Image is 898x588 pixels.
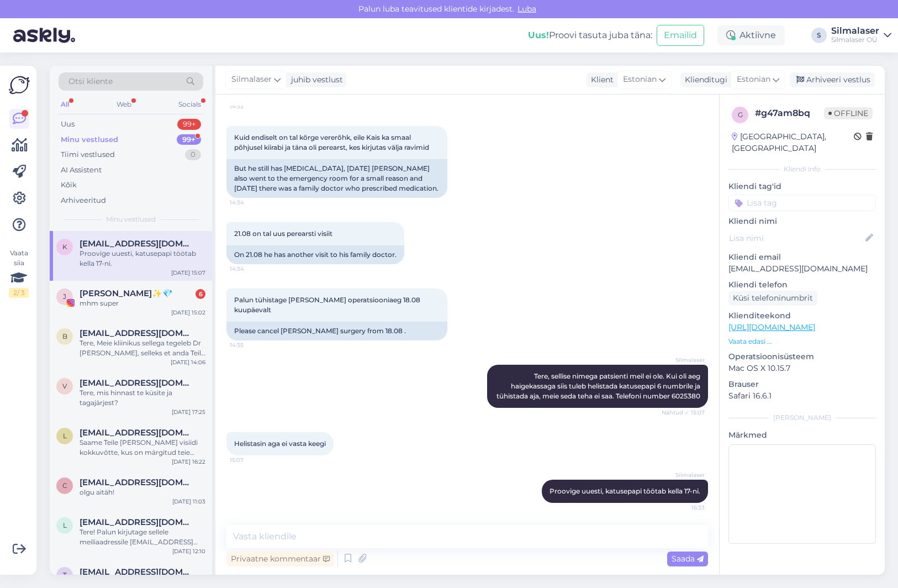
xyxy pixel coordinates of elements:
[80,288,173,298] span: Janete Aas✨💎
[732,131,854,154] div: [GEOGRAPHIC_DATA], [GEOGRAPHIC_DATA]
[514,4,540,14] span: Luba
[61,165,102,176] div: AI Assistent
[62,332,67,340] span: b
[831,35,879,44] div: Silmalaser OÜ
[80,388,205,408] div: Tere, mis hinnast te küsite ja tagajärjest?
[80,298,205,308] div: mhm super
[831,27,879,35] div: Silmalaser
[176,97,203,112] div: Socials
[790,72,875,87] div: Arhiveeri vestlus
[226,552,334,566] div: Privaatne kommentaar
[80,477,194,487] span: cristopkaseste@gmail.com
[9,288,29,298] div: 2 / 3
[106,214,156,224] span: Minu vestlused
[80,239,194,249] span: ktreimesilov@gmail.com
[171,269,205,277] div: [DATE] 15:07
[63,292,66,301] span: J
[231,73,272,86] span: Silmalaser
[728,310,876,322] p: Klienditeekond
[61,134,118,145] div: Minu vestlused
[196,289,205,299] div: 6
[663,503,705,512] span: 16:33
[80,438,205,458] div: Saame Teile [PERSON_NAME] visiidi kokkuvõtte, kus on märgitud teie nägemisteravus korrektsioonita...
[172,547,205,555] div: [DATE] 12:10
[172,458,205,466] div: [DATE] 16:22
[672,554,704,564] span: Saada
[230,341,271,349] span: 14:35
[811,28,827,43] div: S
[663,471,705,479] span: Silmalaser
[59,97,71,112] div: All
[287,74,343,86] div: juhib vestlust
[550,487,700,495] span: Proovige uuesti, katusepapi töötab kella 17-ni.
[185,149,201,160] div: 0
[831,27,891,44] a: SilmalaserSilmalaser OÜ
[729,232,863,244] input: Lisa nimi
[62,243,67,251] span: k
[824,107,873,119] span: Offline
[728,390,876,402] p: Safari 16.6.1
[496,372,702,400] span: Tere, sellise nimega patsienti meil ei ole. Kui oli aeg haigekassaga siis tuleb helistada katusep...
[662,408,705,417] span: Nähtud ✓ 15:07
[657,25,704,46] button: Emailid
[728,322,815,332] a: [URL][DOMAIN_NAME]
[61,149,115,160] div: Tiimi vestlused
[728,363,876,374] p: Mac OS X 10.15.7
[728,181,876,192] p: Kliendi tag'id
[226,159,447,198] div: But he still has [MEDICAL_DATA], [DATE] [PERSON_NAME] also went to the emergency room for a small...
[61,195,106,206] div: Arhiveeritud
[728,291,817,306] div: Küsi telefoninumbrit
[177,134,201,145] div: 99+
[9,248,29,298] div: Vaata siia
[587,74,614,86] div: Klient
[728,279,876,291] p: Kliendi telefon
[226,322,447,340] div: Please cancel [PERSON_NAME] surgery from 18.08 .
[728,251,876,263] p: Kliendi email
[623,73,657,86] span: Estonian
[234,439,326,448] span: Helistasin aga ei vasta keegi
[230,102,271,111] span: 14:33
[80,249,205,269] div: Proovige uuesti, katusepapi töötab kella 17-ni.
[728,263,876,275] p: [EMAIL_ADDRESS][DOMAIN_NAME]
[63,521,67,529] span: l
[663,356,705,364] span: Silmalaser
[80,567,194,577] span: tarmo_1@hotmail.com
[171,308,205,317] div: [DATE] 15:02
[63,432,67,440] span: l
[80,487,205,497] div: olgu aitäh!
[528,30,549,40] b: Uus!
[728,195,876,211] input: Lisa tag
[114,97,134,112] div: Web
[728,337,876,347] p: Vaata edasi ...
[61,119,75,130] div: Uus
[230,265,271,273] span: 14:34
[80,527,205,547] div: Tere! Palun kirjutage sellele meiliaadressile [EMAIL_ADDRESS][DOMAIN_NAME]. Hetkel te kirjutate s...
[755,107,824,120] div: # g47am8bq
[717,25,785,45] div: Aktiivne
[528,29,652,42] div: Proovi tasuta juba täna:
[172,497,205,506] div: [DATE] 11:03
[680,74,727,86] div: Klienditugi
[728,351,876,363] p: Operatsioonisüsteem
[171,358,205,366] div: [DATE] 14:06
[80,517,194,527] span: lumilla@list.ru
[62,481,67,490] span: c
[728,216,876,227] p: Kliendi nimi
[80,328,194,338] span: bellaez@mail.ru
[728,429,876,441] p: Märkmed
[80,378,194,388] span: verapushkina1@gmail.com
[62,382,67,390] span: v
[172,408,205,416] div: [DATE] 17:25
[728,413,876,423] div: [PERSON_NAME]
[63,571,67,579] span: t
[728,164,876,174] div: Kliendi info
[234,133,429,151] span: Kuid endiselt on tal kõrge vererõhk, eile Kais ka smaal põhjusel kiirabi ja täna oli perearst, ke...
[68,76,113,87] span: Otsi kliente
[728,379,876,390] p: Brauser
[737,73,770,86] span: Estonian
[234,229,332,238] span: 21.08 on tal uus perearsti visiit
[738,111,743,119] span: g
[230,456,271,464] span: 15:07
[234,296,422,314] span: Palun tühistage [PERSON_NAME] operatsiooniaeg 18.08 kuupäevalt
[61,180,77,191] div: Kõik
